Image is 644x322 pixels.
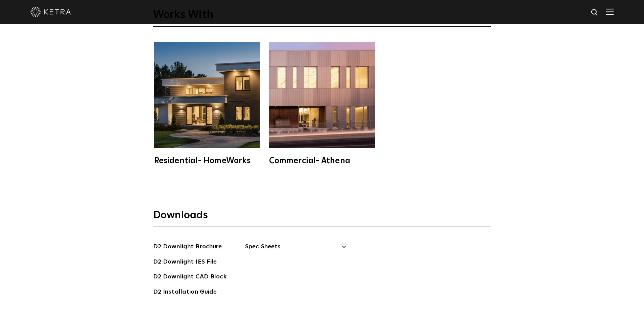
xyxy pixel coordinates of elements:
a: D2 Downlight CAD Block [153,272,226,283]
img: search icon [591,8,599,17]
a: Commercial- Athena [268,42,376,165]
a: D2 Downlight Brochure [153,242,222,253]
img: ketra-logo-2019-white [30,7,71,17]
img: Hamburger%20Nav.svg [606,8,614,15]
img: athena-square [269,42,375,148]
div: Commercial- Athena [269,157,375,165]
a: Residential- HomeWorks [153,42,261,165]
div: Residential- HomeWorks [154,157,260,165]
span: Spec Sheets [245,242,347,257]
a: D2 Installation Guide [153,287,217,298]
a: D2 Downlight IES File [153,257,217,268]
img: homeworks_hero [154,42,260,148]
h3: Downloads [153,209,491,226]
